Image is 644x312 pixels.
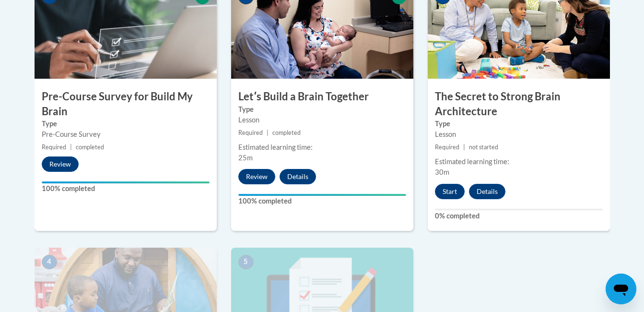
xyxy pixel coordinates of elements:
span: Required [238,129,263,136]
div: Estimated learning time: [435,156,603,167]
h3: Pre-Course Survey for Build My Brain [35,89,217,119]
div: Lesson [435,129,603,140]
h3: The Secret to Strong Brain Architecture [428,89,610,119]
label: Type [238,104,406,115]
div: Your progress [42,181,210,183]
span: 25m [238,154,253,162]
label: 100% completed [42,183,210,194]
span: 4 [42,255,57,269]
span: completed [76,144,104,151]
button: Start [435,184,465,199]
div: Your progress [238,194,406,196]
span: | [267,129,269,136]
span: 30m [435,168,449,176]
span: completed [272,129,301,136]
button: Details [469,184,505,199]
span: not started [469,144,498,151]
button: Details [280,169,316,184]
span: Required [42,144,66,151]
label: Type [42,119,210,129]
span: Required [435,144,459,151]
h3: Letʹs Build a Brain Together [231,89,413,104]
span: 5 [238,255,254,269]
span: | [70,144,72,151]
button: Review [42,156,79,172]
div: Estimated learning time: [238,142,406,153]
label: Type [435,119,603,129]
iframe: Button to launch messaging window [606,274,636,304]
label: 100% completed [238,196,406,206]
label: 0% completed [435,211,603,221]
button: Review [238,169,275,184]
div: Pre-Course Survey [42,129,210,140]
span: | [463,144,465,151]
div: Lesson [238,115,406,125]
